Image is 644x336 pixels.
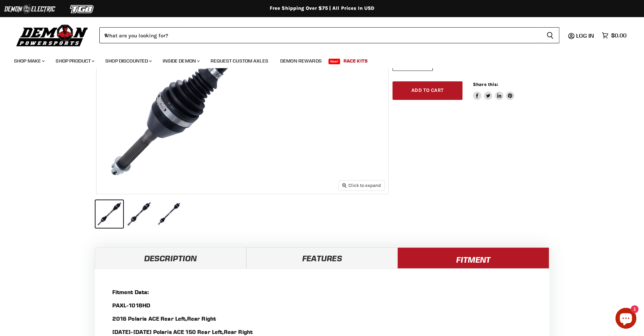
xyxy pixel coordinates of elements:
[246,247,398,268] a: Features
[328,59,340,64] span: New!
[541,27,559,43] button: Search
[99,27,541,43] input: When autocomplete results are available use up and down arrows to review and enter to select
[339,181,384,190] button: Click to expand
[573,32,598,39] a: Log in
[112,315,532,322] p: 2016 Polaris ACE Rear Left,Rear Right
[95,200,123,228] button: IMAGE thumbnail
[473,81,515,100] aside: Share this:
[9,51,625,68] ul: Main menu
[397,247,549,268] a: Fitment
[9,54,49,68] a: Shop Make
[100,54,156,68] a: Shop Discounted
[338,54,373,68] a: Race Kits
[112,288,532,296] p: Fitment Data:
[56,2,108,16] img: TGB Logo 2
[155,200,183,228] button: IMAGE thumbnail
[392,81,462,100] button: Add to cart
[3,2,56,16] img: Demon Electric Logo 2
[611,32,627,39] span: $0.00
[95,247,246,268] a: Description
[125,200,153,228] button: IMAGE thumbnail
[275,54,327,68] a: Demon Rewards
[613,308,638,330] inbox-online-store-chat: Shopify online store chat
[473,82,498,87] span: Share this:
[112,301,532,309] p: PAXL-1018HD
[411,87,444,93] span: Add to cart
[14,23,91,48] img: Demon Powersports
[205,54,274,68] a: Request Custom Axles
[42,5,602,12] div: Free Shipping Over $75 | All Prices In USD
[342,183,381,188] span: Click to expand
[157,54,204,68] a: Inside Demon
[598,30,630,41] a: $0.00
[99,27,559,43] form: Product
[576,32,594,39] span: Log in
[112,328,532,336] p: [DATE]-[DATE] Polaris ACE 150 Rear Left,Rear Right
[50,54,99,68] a: Shop Product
